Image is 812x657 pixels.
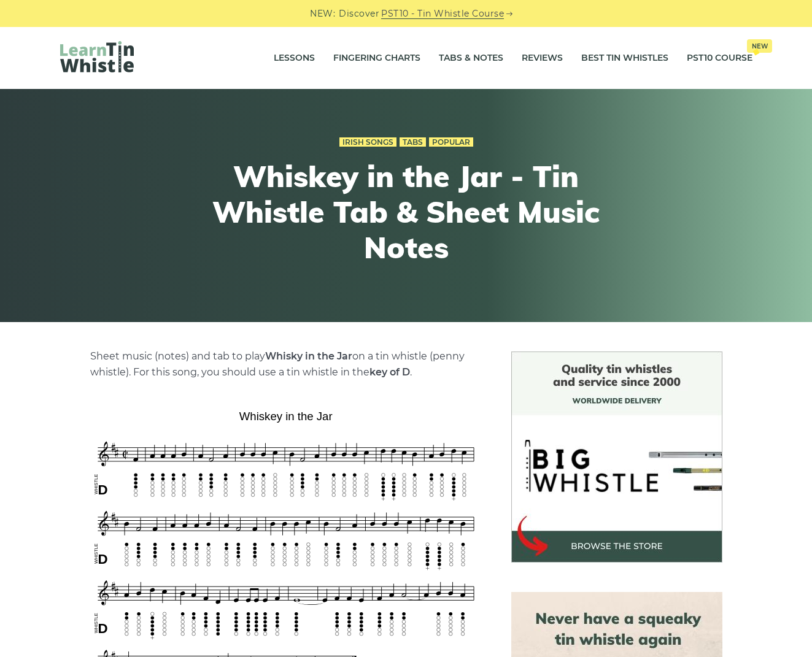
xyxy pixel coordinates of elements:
strong: key of D [369,366,410,378]
img: LearnTinWhistle.com [60,41,134,72]
a: Reviews [522,43,563,74]
a: Tabs & Notes [439,43,503,74]
a: PST10 CourseNew [687,43,752,74]
span: New [747,39,772,53]
p: Sheet music (notes) and tab to play on a tin whistle (penny whistle). For this song, you should u... [90,348,482,380]
h1: Whiskey in the Jar - Tin Whistle Tab & Sheet Music Notes [180,159,632,265]
a: Irish Songs [339,137,396,147]
a: Popular [429,137,473,147]
a: Best Tin Whistles [581,43,668,74]
a: Lessons [274,43,315,74]
a: Tabs [400,137,426,147]
img: BigWhistle Tin Whistle Store [511,352,722,563]
a: Fingering Charts [333,43,420,74]
strong: Whisky in the Jar [265,350,352,362]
